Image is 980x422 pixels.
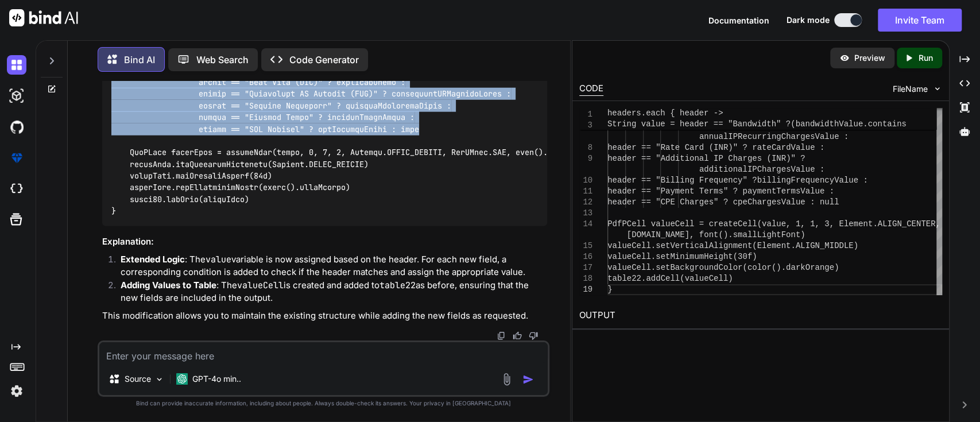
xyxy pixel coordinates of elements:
[878,9,962,32] button: Invite Team
[579,219,592,230] div: 14
[607,285,612,294] span: }
[111,279,548,305] li: : The is created and added to as before, ensuring that the new fields are included in the output.
[839,53,850,63] img: preview
[522,374,534,385] img: icon
[708,16,769,25] span: Documentation
[607,143,757,152] span: header == "Rate Card (INR)" ? r
[607,274,733,283] span: table22.addCell(valueCell)
[579,241,592,251] div: 15
[497,331,506,340] img: copy
[7,381,26,401] img: settings
[607,241,829,250] span: valueCell.setVerticalAlignment(Element.ALIGN_M
[607,198,757,207] span: header == "CPE Charges" ? cpeCh
[9,9,78,26] img: Bind AI
[192,373,241,385] p: GPT-4o min..
[829,219,940,229] span: , Element.ALIGN_CENTER,
[579,251,592,262] div: 16
[626,230,805,239] span: [DOMAIN_NAME], font().smallLightFont)
[752,121,829,130] span: Charges (INR)" ?
[579,208,592,219] div: 13
[7,179,26,199] img: cloudideIcon
[124,53,155,67] p: Bind AI
[7,55,26,75] img: darkChat
[607,187,757,196] span: header == "Payment Terms" ? pay
[98,399,550,408] p: Bind can provide inaccurate information, including about people. Always double-check its answers....
[529,331,538,340] img: dislike
[607,121,752,130] span: header == "Annual IP Recurring
[7,117,26,137] img: githubDark
[699,165,824,174] span: additionalIPChargesValue :
[607,252,757,261] span: valueCell.setMinimumHeight(30f)
[121,254,185,265] strong: Extended Logic
[579,109,592,120] span: 1
[757,198,839,207] span: argesValue : null
[757,187,834,196] span: mentTermsValue :
[121,280,216,291] strong: Adding Values to Table
[102,235,548,249] h3: Explanation:
[829,241,858,250] span: IDDLE)
[379,280,416,291] code: table22
[829,263,839,272] span: e)
[579,153,592,164] div: 9
[932,84,942,94] img: chevron down
[708,14,769,26] button: Documentation
[757,176,867,185] span: billingFrequencyValue :
[787,14,830,26] span: Dark mode
[196,53,249,67] p: Web Search
[513,331,522,340] img: like
[919,52,933,64] p: Run
[791,119,907,129] span: (bandwidthValue.contains
[579,197,592,208] div: 12
[579,142,592,153] div: 8
[206,254,231,265] code: value
[607,109,723,118] span: headers.each { header ->
[176,373,188,385] img: GPT-4o mini
[579,273,592,284] div: 18
[854,52,885,64] p: Preview
[579,175,592,186] div: 10
[607,119,791,129] span: String value = header == "Bandwidth" ?
[699,132,848,141] span: annualIPRecurringChargesValue :
[289,53,359,67] p: Code Generator
[500,373,513,386] img: attachment
[579,262,592,273] div: 17
[7,148,26,168] img: premium
[125,373,151,385] p: Source
[607,176,757,185] span: header == "Billing Frequency" ?
[607,154,757,163] span: header == "Additional IP Charge
[154,374,164,384] img: Pick Models
[572,302,949,329] h2: OUTPUT
[102,309,548,323] p: This modification allows you to maintain the existing structure while adding the new fields as re...
[607,263,829,272] span: valueCell.setBackgroundColor(color().darkOrang
[237,280,284,291] code: valueCell
[757,154,805,163] span: s (INR)" ?
[579,82,603,96] div: CODE
[757,143,824,152] span: ateCardValue :
[893,83,928,95] span: FileName
[579,186,592,197] div: 11
[607,219,829,229] span: PdfPCell valueCell = createCell(value, 1, 1, 3
[579,120,592,131] span: 3
[7,86,26,106] img: darkAi-studio
[111,253,548,279] li: : The variable is now assigned based on the header. For each new field, a corresponding condition...
[579,284,592,295] div: 19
